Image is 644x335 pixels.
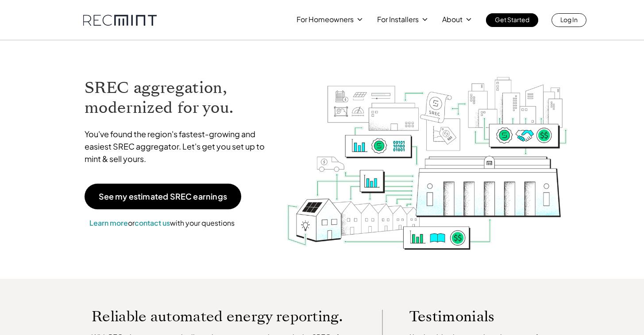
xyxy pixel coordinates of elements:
p: For Installers [377,13,419,26]
p: For Homeowners [297,13,354,26]
p: Testimonials [409,310,541,323]
p: About [442,13,463,26]
p: See my estimated SREC earnings [99,193,227,200]
h1: SREC aggregation, modernized for you. [85,78,273,118]
a: contact us [135,218,170,227]
p: Get Started [495,13,529,26]
a: Learn more [89,218,128,227]
p: You've found the region's fastest-growing and easiest SREC aggregator. Let's get you set up to mi... [85,128,273,165]
p: or with your questions [85,217,239,229]
a: Log In [551,13,586,27]
p: Log In [560,13,578,26]
p: Reliable automated energy reporting. [92,310,355,323]
a: See my estimated SREC earnings [85,184,241,209]
img: RECmint value cycle [286,54,568,252]
a: Get Started [486,13,538,27]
